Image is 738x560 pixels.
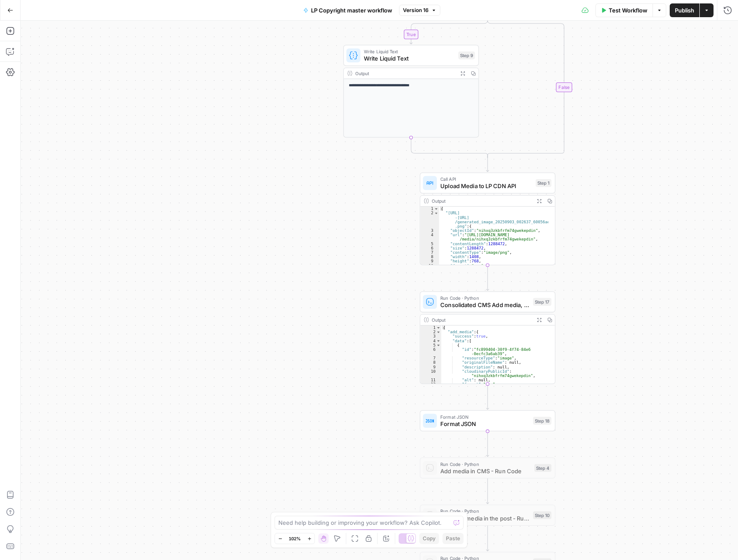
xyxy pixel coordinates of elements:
[411,137,488,158] g: Edge from step_9 to step_7-conditional-end
[440,420,530,428] span: Format JSON
[420,211,439,228] div: 2
[434,207,439,211] span: Toggle code folding, rows 1 through 12
[440,413,530,420] span: Format JSON
[440,295,530,301] span: Run Code · Python
[419,533,439,544] button: Copy
[609,6,647,15] span: Test Workflow
[420,334,441,338] div: 3
[420,250,439,255] div: 7
[420,292,555,384] div: Run Code · PythonConsolidated CMS Add media, update post, delete oldStep 17Output{ "add_media":{ ...
[486,431,489,457] g: Edge from step_18 to step_4
[355,70,455,77] div: Output
[289,535,301,542] span: 102%
[533,298,552,306] div: Step 17
[420,242,439,246] div: 5
[488,17,564,158] g: Edge from step_7 to step_7-conditional-end
[432,198,531,204] div: Output
[410,17,488,44] g: Edge from step_7 to step_9
[420,365,441,369] div: 9
[364,54,455,63] span: Write Liquid Text
[675,6,694,15] span: Publish
[423,535,436,542] span: Copy
[486,384,489,409] g: Edge from step_17 to step_18
[442,533,464,544] button: Paste
[298,3,397,17] button: LP Copyright master workflow
[436,330,441,334] span: Toggle code folding, rows 2 through 112
[420,338,441,343] div: 4
[364,48,455,55] span: Write Liquid Text
[440,514,530,523] span: Link new media in the post - Run Code
[420,330,441,334] div: 2
[440,460,531,467] span: Run Code · Python
[420,360,441,365] div: 8
[440,182,532,190] span: Upload Media to LP CDN API
[440,176,532,183] span: Call API
[403,6,429,14] span: Version 16
[420,410,555,431] div: Format JSONFormat JSONStep 18
[440,301,530,309] span: Consolidated CMS Add media, update post, delete old
[434,211,439,215] span: Toggle code folding, rows 2 through 11
[399,5,440,16] button: Version 16
[420,326,441,330] div: 1
[420,356,441,360] div: 7
[446,535,460,542] span: Paste
[420,255,439,259] div: 8
[486,155,489,172] g: Edge from step_7-conditional-end to step_1
[432,317,531,323] div: Output
[420,259,439,263] div: 9
[420,246,439,250] div: 6
[440,467,531,475] span: Add media in CMS - Run Code
[420,263,439,268] div: 10
[595,3,653,17] button: Test Workflow
[670,3,699,17] button: Publish
[420,173,555,265] div: Call APIUpload Media to LP CDN APIStep 1Output{ "[URL] -[URL] /generated_image_20250903_002637_60...
[458,52,475,59] div: Step 9
[420,457,555,478] div: Run Code · PythonAdd media in CMS - Run CodeStep 4
[420,343,441,347] div: 5
[420,207,439,211] div: 1
[440,508,530,514] span: Run Code · Python
[420,347,441,356] div: 6
[486,265,489,290] g: Edge from step_1 to step_17
[533,417,552,425] div: Step 18
[534,464,552,472] div: Step 4
[420,233,439,241] div: 4
[311,6,392,15] span: LP Copyright master workflow
[436,338,441,343] span: Toggle code folding, rows 4 through 55
[533,511,552,519] div: Step 10
[486,478,489,504] g: Edge from step_4 to step_10
[420,505,555,526] div: Run Code · PythonLink new media in the post - Run CodeStep 10
[420,369,441,378] div: 10
[420,228,439,233] div: 3
[436,343,441,347] span: Toggle code folding, rows 5 through 54
[420,378,441,382] div: 11
[486,526,489,551] g: Edge from step_10 to step_15
[420,382,441,387] div: 12
[536,179,552,187] div: Step 1
[436,326,441,330] span: Toggle code folding, rows 1 through 129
